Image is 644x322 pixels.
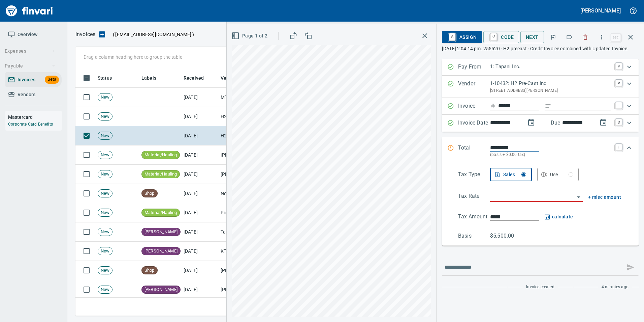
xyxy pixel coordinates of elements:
span: Payable [5,62,56,70]
a: V [615,80,622,86]
td: KT Landworks, LLC (1-23149) [218,242,285,261]
span: Code [489,31,514,43]
h5: [PERSON_NAME] [580,7,621,14]
button: Use [537,168,579,181]
td: [DATE] [181,165,218,184]
p: [STREET_ADDRESS][PERSON_NAME] [490,87,611,94]
span: New [98,113,112,120]
h6: Mastercard [8,113,62,121]
a: C [490,33,497,41]
td: H2 Pre-Cast Inc (1-10432) [218,126,285,145]
a: I [615,102,622,109]
span: New [98,171,112,178]
span: Vendors [18,90,35,99]
img: Finvari [4,3,55,19]
span: Next [526,33,539,42]
td: [PERSON_NAME] Trucking LLC (1-10247) [218,145,285,165]
td: [DATE] [181,145,218,165]
span: [PERSON_NAME] [142,287,180,293]
span: 4 minutes ago [602,284,629,291]
button: Page 1 of 2 [230,30,270,42]
td: Northside Ford Truck Sales Inc (1-10715) [218,184,285,203]
button: Payable [2,60,58,72]
span: Page 1 of 2 [233,32,267,40]
nav: breadcrumb [75,30,95,38]
td: H2 Pre-Cast Inc (1-10432) [218,107,285,126]
button: change due date [595,114,611,131]
p: Tax Rate [458,192,490,202]
button: [PERSON_NAME] [579,5,622,16]
a: T [615,144,622,151]
div: Expand [442,115,639,132]
span: New [98,190,112,197]
td: [DATE] [181,126,218,145]
span: New [98,229,112,235]
td: [DATE] [181,88,218,107]
p: Due [551,119,583,127]
span: Expenses [5,47,56,55]
span: Assign [447,31,477,43]
div: Use [550,170,574,179]
td: [PERSON_NAME] Brothers, Inc. (1-10059) [218,261,285,280]
div: Expand [442,76,639,98]
button: + misc amount [588,193,621,202]
a: Overview [5,27,62,42]
span: Material/Hauling [142,171,180,178]
p: ( ) [109,31,194,38]
p: Basis [458,232,490,240]
span: [PERSON_NAME] [142,229,180,235]
span: New [98,133,112,139]
span: [PERSON_NAME] [142,248,180,254]
a: Corporate Card Benefits [8,122,53,127]
p: 1-10432: H2 Pre-Cast Inc [490,80,611,87]
span: Status [98,74,121,82]
td: [DATE] [181,242,218,261]
p: Invoice Date [458,119,490,128]
button: Open [574,192,583,202]
span: New [98,287,112,293]
a: Vendors [5,87,62,102]
p: Pay From [458,63,490,72]
button: Flag [546,30,560,45]
td: [DATE] [181,280,218,299]
a: InvoicesBeta [5,72,62,87]
a: esc [611,34,621,41]
button: CCode [483,31,519,43]
td: [DATE] [181,107,218,126]
td: [PERSON_NAME] <[PERSON_NAME][EMAIL_ADDRESS][DOMAIN_NAME]> [218,165,285,184]
div: Expand [442,137,639,165]
p: Tax Type [458,170,490,181]
div: Sales [503,170,526,179]
button: Labels [562,30,577,45]
span: Shop [142,267,157,274]
span: New [98,210,112,216]
span: New [98,152,112,158]
div: Expand [442,59,639,76]
button: Next [520,31,544,44]
span: Received [184,74,204,82]
span: This records your message into the invoice and notifies anyone mentioned [622,259,639,275]
span: Material/Hauling [142,152,180,158]
p: [DATE] 2:04:14 pm. 255520 - H2 precast - Credit Invoice combined with Updated Invoice. [442,45,639,52]
td: Premier Aggregates LLC (1-39225) [218,203,285,222]
td: Tapani, Inc (1-12349) [218,222,285,242]
td: [PERSON_NAME] Mini Mix Concrete, Inc. (1-23139) [218,280,285,299]
p: Invoices [75,30,95,38]
td: [DATE] [181,203,218,222]
td: [DATE] [181,184,218,203]
span: Vendor / From [221,74,260,82]
span: Labels [141,74,165,82]
p: Tax Amount [458,213,490,221]
td: [DATE] [181,222,218,242]
span: Overview [18,30,37,39]
p: Vendor [458,80,490,94]
svg: Invoice description [545,103,551,109]
span: calculate [545,213,573,221]
a: A [449,33,455,41]
p: (basis + $0.00 tax) [490,152,611,158]
a: D [615,119,622,126]
span: Invoice created [526,284,554,291]
span: Labels [141,74,156,82]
